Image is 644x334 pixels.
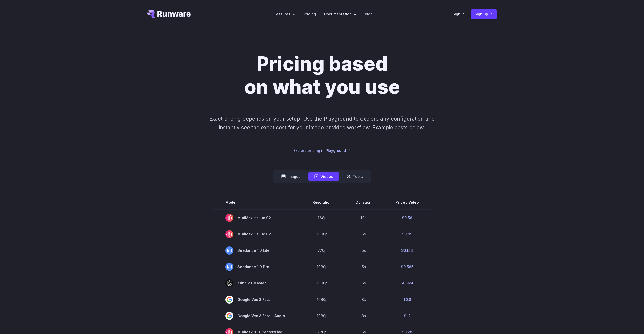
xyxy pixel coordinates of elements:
[199,115,445,132] p: Exact pricing depends on your setup. Use the Playground to explore any configuration and instantl...
[275,172,306,181] button: Images
[225,214,288,222] span: MiniMax Hailuo 02
[182,52,462,99] h1: Pricing based on what you use
[344,291,383,308] td: 8s
[225,279,288,287] span: Kling 2.1 Master
[308,172,339,181] button: Videos
[383,308,431,324] td: $1.2
[225,312,288,320] span: Google Veo 3 Fast + Audio
[344,226,383,242] td: 6s
[344,210,383,226] td: 10s
[471,9,497,19] a: Sign up
[383,210,431,226] td: $0.56
[300,291,344,308] td: 1080p
[344,275,383,291] td: 5s
[344,195,383,210] th: Duration
[274,11,295,17] label: Features
[383,291,431,308] td: $0.8
[300,195,344,210] th: Resolution
[147,10,191,18] a: Go to /
[225,246,288,255] span: Seedance 1.0 Lite
[300,226,344,242] td: 1080p
[383,226,431,242] td: $0.49
[293,148,351,153] a: Explore pricing in Playground
[344,242,383,259] td: 5s
[300,308,344,324] td: 1080p
[300,210,344,226] td: 768p
[365,11,373,17] a: Blog
[225,230,288,238] span: MiniMax Hailuo 02
[344,259,383,275] td: 5s
[383,275,431,291] td: $0.924
[344,308,383,324] td: 8s
[324,11,357,17] label: Documentation
[300,242,344,259] td: 720p
[303,11,316,17] a: Pricing
[300,275,344,291] td: 1080p
[225,296,288,304] span: Google Veo 3 Fast
[341,172,369,181] button: Tools
[225,263,288,271] span: Seedance 1.0 Pro
[300,259,344,275] td: 1080p
[383,195,431,210] th: Price / Video
[383,242,431,259] td: $0.143
[453,11,465,17] a: Sign in
[383,259,431,275] td: $0.565
[213,195,300,210] th: Model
